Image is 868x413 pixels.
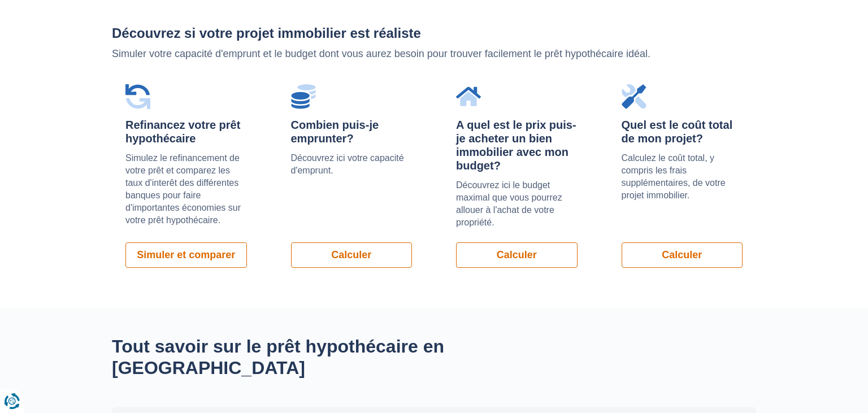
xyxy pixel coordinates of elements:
img: Quel est le coût total de mon projet? [622,84,646,109]
a: Calculer [622,242,743,268]
div: A quel est le prix puis-je acheter un bien immobilier avec mon budget? [456,118,578,172]
img: A quel est le prix puis-je acheter un bien immobilier avec mon budget? [456,84,481,109]
h2: Découvrez si votre projet immobilier est réaliste [112,26,756,41]
p: Calculez le coût total, y compris les frais supplémentaires, de votre projet immobilier. [622,152,743,202]
div: Combien puis-je emprunter? [291,118,413,145]
div: Refinancez votre prêt hypothécaire [125,118,247,145]
p: Découvrez ici le budget maximal que vous pourrez allouer à l'achat de votre propriété. [456,179,578,229]
p: Découvrez ici votre capacité d'emprunt. [291,152,413,177]
a: Calculer [456,242,578,268]
img: Refinancez votre prêt hypothécaire [125,84,150,109]
div: Quel est le coût total de mon projet? [622,118,743,145]
img: Combien puis-je emprunter? [291,84,316,109]
p: Simulez le refinancement de votre prêt et comparez les taux d'interêt des différentes banques pou... [125,152,247,227]
h2: Tout savoir sur le prêt hypothécaire en [GEOGRAPHIC_DATA] [112,336,536,379]
a: Simuler et comparer [125,242,247,268]
a: Calculer [291,242,413,268]
p: Simuler votre capacité d'emprunt et le budget dont vous aurez besoin pour trouver facilement le p... [112,47,756,62]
